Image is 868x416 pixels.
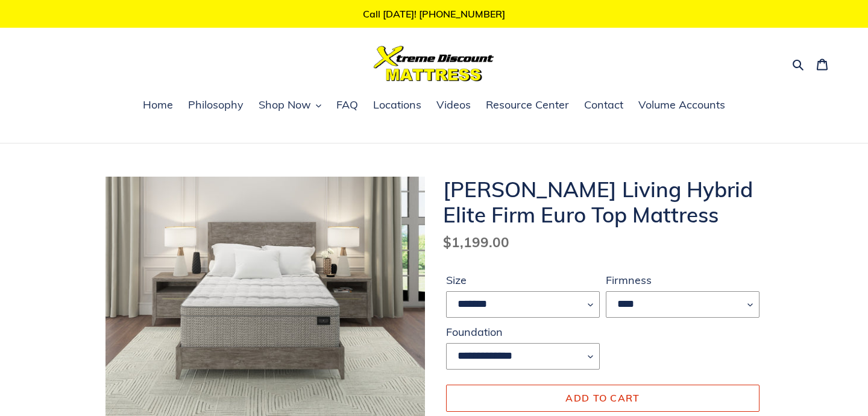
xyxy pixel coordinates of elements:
button: Add to cart [446,385,759,411]
label: Size [446,272,600,288]
span: Home [143,98,173,112]
span: Locations [373,98,421,112]
span: $1,199.00 [443,233,509,251]
span: Shop Now [259,98,311,112]
span: Volume Accounts [638,98,725,112]
img: Xtreme Discount Mattress [374,46,494,81]
a: Videos [430,96,477,115]
h1: [PERSON_NAME] Living Hybrid Elite Firm Euro Top Mattress [443,177,763,227]
span: Contact [584,98,623,112]
a: Philosophy [182,96,250,115]
a: Contact [578,96,629,115]
a: FAQ [330,96,364,115]
span: Philosophy [188,98,244,112]
label: Foundation [446,324,600,340]
span: Videos [436,98,471,112]
a: Home [137,96,179,115]
button: Shop Now [253,96,327,115]
a: Resource Center [480,96,575,115]
span: Resource Center [486,98,569,112]
a: Volume Accounts [632,96,731,115]
span: FAQ [336,98,358,112]
a: Locations [367,96,427,115]
span: Add to cart [565,392,640,404]
label: Firmness [606,272,759,288]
